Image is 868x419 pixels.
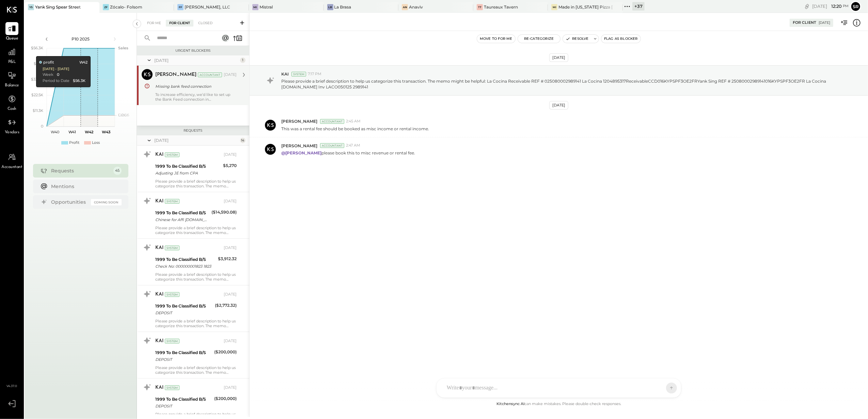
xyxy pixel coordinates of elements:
[166,20,193,27] div: For Client
[477,4,483,10] div: TT
[804,3,810,10] div: copy link
[346,119,361,124] span: 2:45 AM
[224,338,237,344] div: [DATE]
[73,78,85,84] div: $56.3K
[155,396,212,403] div: 1999 To Be Classified B/S
[155,198,163,205] div: KAI
[155,403,212,409] div: DEPOSIT
[69,140,79,146] div: Profit
[155,216,209,223] div: Chinese for Affi [DOMAIN_NAME] REF # 025059002089934 Chinese for [DOMAIN_NAME] CCD015CISFZKUCUKMM...
[165,339,179,343] div: System
[214,349,237,355] div: ($200,000)
[0,46,23,65] a: P&L
[144,20,164,27] div: For Me
[224,292,237,297] div: [DATE]
[165,152,179,157] div: System
[224,385,237,390] div: [DATE]
[281,150,321,155] strong: @[PERSON_NAME]
[195,20,216,27] div: Closed
[155,356,212,363] div: DEPOSIT
[155,349,212,356] div: 1999 To Be Classified B/S
[155,245,163,251] div: KAI
[291,72,306,77] div: System
[42,78,69,84] div: Period to Date
[91,199,122,205] div: Coming Soon
[155,151,163,158] div: KAI
[5,130,19,136] span: Vendors
[223,162,237,169] div: $5,270
[155,179,237,188] div: Please provide a brief description to help us categorize this transaction. The memo might be help...
[6,36,18,42] span: Queue
[0,22,23,42] a: Queue
[5,83,19,89] span: Balance
[92,140,100,146] div: Loss
[155,83,235,90] div: Missing bank feed connection
[558,4,613,10] div: Made in [US_STATE] Pizza [GEOGRAPHIC_DATA]
[154,57,238,63] div: [DATE]
[155,92,237,102] div: To increase efficiency, we’d like to set up the Bank Feed connection in [GEOGRAPHIC_DATA]. Please...
[155,209,209,216] div: 1999 To Be Classified B/S
[549,53,568,62] div: [DATE]
[224,152,237,157] div: [DATE]
[34,61,43,66] text: $45K
[0,151,23,170] a: Accountant
[165,385,179,390] div: System
[140,48,246,53] div: Urgent Blockers
[320,143,344,148] div: Accountant
[224,199,237,204] div: [DATE]
[41,124,43,129] text: 0
[35,4,81,10] div: Yank Sing Spear Street
[155,303,213,309] div: 1999 To Be Classified B/S
[2,164,22,170] span: Accountant
[346,143,360,148] span: 2:47 AM
[51,130,59,134] text: W40
[632,2,645,11] div: + 37
[185,4,230,10] div: [PERSON_NAME], LLC
[477,35,515,43] button: Move to for me
[215,302,237,309] div: ($2,772.32)
[155,365,237,375] div: Please provide a brief description to help us categorize this transaction. The memo might be help...
[154,137,238,143] div: [DATE]
[33,108,43,113] text: $11.3K
[28,4,34,10] div: YS
[0,93,23,112] a: Cash
[218,255,237,262] div: $3,912.32
[334,4,351,10] div: La Brasa
[0,116,23,136] a: Vendors
[214,395,237,402] div: ($200,000)
[198,72,222,77] div: Accountant
[102,130,110,134] text: W43
[155,272,237,282] div: Please provide a brief description to help us categorize this transaction. The memo might be help...
[177,4,184,10] div: FF
[252,4,258,10] div: Mi
[327,4,333,10] div: LB
[155,163,221,170] div: 1999 To Be Classified B/S
[850,1,861,12] button: Sr
[51,183,118,190] div: Mentions
[155,291,163,298] div: KAI
[57,72,59,78] div: 0
[118,46,128,50] text: Sales
[281,118,317,124] span: [PERSON_NAME]
[31,93,43,97] text: $22.5K
[518,35,560,43] button: Re-Categorize
[281,150,415,156] p: please book this to misc revenue or rental fee.
[549,101,568,110] div: [DATE]
[240,57,246,63] div: 1
[51,167,110,174] div: Requests
[103,4,109,10] div: ZF
[211,209,237,216] div: ($14,590.08)
[0,69,23,89] a: Balance
[793,20,816,26] div: For Client
[85,130,94,134] text: W42
[39,60,54,65] div: profit
[320,119,344,124] div: Accountant
[79,60,87,65] div: W42
[259,4,273,10] div: Mistral
[52,36,110,42] div: P10 2025
[308,71,321,77] span: 7:17 PM
[110,4,142,10] div: Zócalo- Folsom
[51,199,88,205] div: Opportunities
[155,71,196,78] div: [PERSON_NAME]
[42,72,53,78] div: Week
